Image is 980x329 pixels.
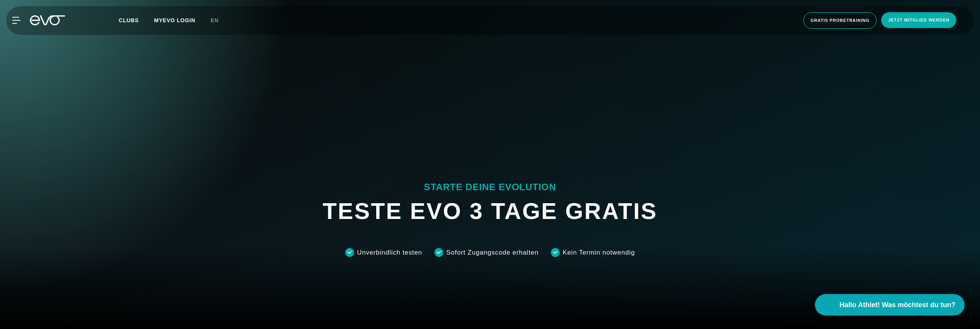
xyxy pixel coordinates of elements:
a: Jetzt Mitglied werden [879,12,959,29]
div: Sofort Zugangscode erhalten [446,248,539,258]
div: Kein Termin notwendig [563,248,635,258]
button: Hallo Athlet! Was möchtest du tun? [815,294,965,316]
a: Gratis Probetraining [801,12,879,29]
span: Clubs [119,17,139,23]
div: STARTE DEINE EVOLUTION [323,181,657,193]
a: MYEVO LOGIN [154,17,195,23]
h1: TESTE EVO 3 TAGE GRATIS [323,196,657,226]
div: Unverbindlich testen [357,248,422,258]
span: Jetzt Mitglied werden [888,17,949,23]
span: Gratis Probetraining [811,17,870,24]
a: en [211,16,228,25]
a: Clubs [119,17,154,23]
span: Hallo Athlet! Was möchtest du tun? [839,300,955,310]
span: en [211,17,219,23]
